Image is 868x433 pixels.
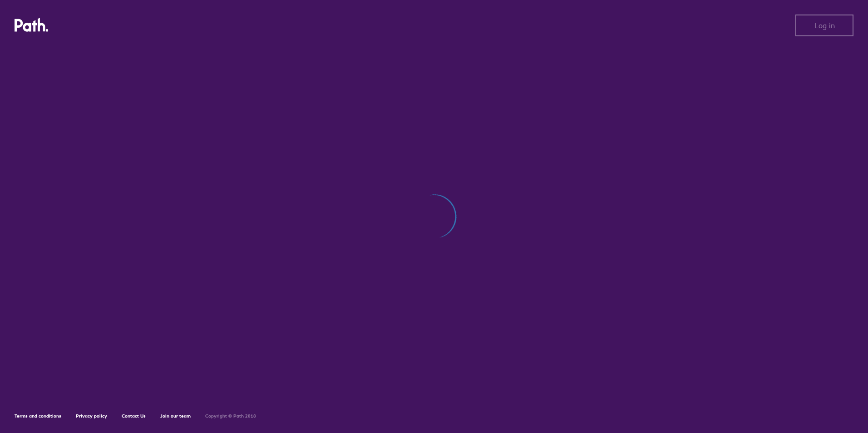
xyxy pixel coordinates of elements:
[160,413,191,419] a: Join our team
[814,21,835,30] span: Log in
[15,413,61,419] a: Terms and conditions
[205,413,256,419] h6: Copyright © Path 2018
[795,15,853,36] button: Log in
[76,413,107,419] a: Privacy policy
[122,413,146,419] a: Contact Us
